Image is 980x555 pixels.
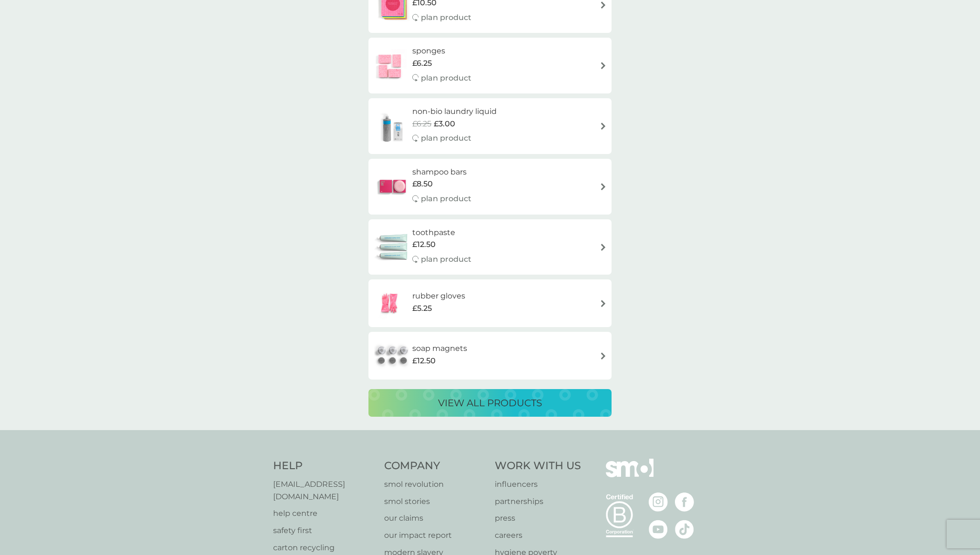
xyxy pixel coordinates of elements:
[600,300,607,307] img: arrow right
[412,45,471,57] h6: sponges
[675,493,694,512] img: visit the smol Facebook page
[373,170,412,203] img: shampoo bars
[368,389,612,417] button: view all products
[412,342,467,355] h6: soap magnets
[412,355,436,367] span: £12.50
[600,1,607,9] img: arrow right
[373,49,407,82] img: sponges
[273,542,375,554] a: carton recycling
[384,478,486,491] a: smol revolution
[495,459,581,473] h4: Work With Us
[384,529,486,542] a: our impact report
[384,512,486,524] a: our claims
[600,352,607,360] img: arrow right
[412,166,471,178] h6: shampoo bars
[649,520,668,539] img: visit the smol Youtube page
[412,118,431,130] span: £6.25
[412,226,471,239] h6: toothpaste
[600,123,607,130] img: arrow right
[495,478,581,491] a: influencers
[273,507,375,520] a: help centre
[649,493,668,512] img: visit the smol Instagram page
[412,238,436,251] span: £12.50
[421,72,471,84] p: plan product
[600,244,607,251] img: arrow right
[273,524,375,537] a: safety first
[412,302,432,315] span: £5.25
[373,109,412,143] img: non-bio laundry liquid
[600,183,607,190] img: arrow right
[273,478,375,503] a: [EMAIL_ADDRESS][DOMAIN_NAME]
[373,339,412,372] img: soap magnets
[438,395,542,411] p: view all products
[273,459,375,473] h4: Help
[421,253,471,266] p: plan product
[675,520,694,539] img: visit the smol Tiktok page
[421,193,471,205] p: plan product
[421,132,471,144] p: plan product
[495,512,581,524] a: press
[412,57,432,70] span: £6.25
[412,105,497,118] h6: non-bio laundry liquid
[495,529,581,542] a: careers
[412,290,465,302] h6: rubber gloves
[434,118,455,130] span: £3.00
[421,11,471,24] p: plan product
[384,495,486,508] a: smol stories
[606,459,653,491] img: smol
[373,230,412,264] img: toothpaste
[373,287,407,320] img: rubber gloves
[495,495,581,508] a: partnerships
[412,178,433,190] span: £8.50
[600,62,607,69] img: arrow right
[384,459,486,473] h4: Company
